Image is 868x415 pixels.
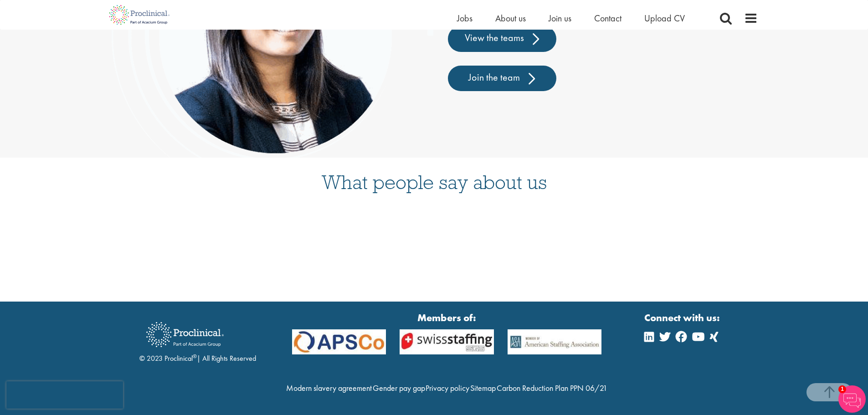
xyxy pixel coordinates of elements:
img: APSCo [393,329,501,354]
iframe: reCAPTCHA [6,381,123,409]
a: Modern slavery agreement [286,383,372,393]
a: Sitemap [470,383,496,393]
a: Carbon Reduction Plan PPN 06/21 [497,383,607,393]
a: Gender pay gap [373,383,425,393]
img: APSCo [501,329,609,354]
span: 1 [838,385,846,393]
strong: Connect with us: [644,311,722,325]
img: Chatbot [838,385,866,413]
sup: ® [193,353,197,360]
strong: Members of: [292,311,602,325]
a: Privacy policy [426,383,469,393]
a: Jobs [457,12,473,24]
img: APSCo [285,329,393,354]
a: Upload CV [644,12,685,24]
a: Contact [594,12,621,24]
a: View the teams [448,26,556,51]
a: Join the team [448,66,556,91]
a: About us [495,12,526,24]
img: Proclinical Recruitment [139,316,231,354]
iframe: Customer reviews powered by Trustpilot [104,210,765,274]
div: © 2023 Proclinical | All Rights Reserved [139,315,256,364]
a: Join us [549,12,571,24]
